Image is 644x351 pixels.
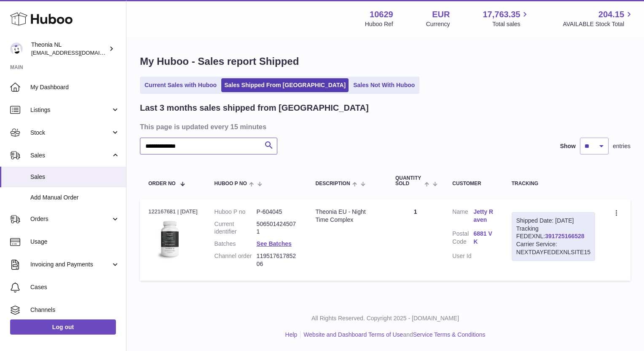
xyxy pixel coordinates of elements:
span: Quantity Sold [395,175,422,186]
a: Current Sales with Huboo [142,78,220,92]
a: Jetty Raven [473,208,494,224]
a: 391725166528 [545,233,584,239]
span: Description [316,181,350,186]
strong: 10629 [370,9,393,20]
div: Theonia EU - Night Time Complex [316,208,378,224]
dt: Current identifier [215,220,257,236]
span: Huboo P no [215,181,247,186]
img: 106291725893109.jpg [148,218,191,260]
div: Tracking [512,181,595,186]
a: Log out [10,319,116,335]
span: 17,763.35 [483,9,520,20]
img: info@wholesomegoods.eu [10,43,23,55]
div: Customer [452,181,494,186]
dt: Postal Code [452,230,473,248]
span: Total sales [492,20,530,28]
span: Cases [30,283,120,291]
span: Add Manual Order [30,194,120,202]
h2: Last 3 months sales shipped from [GEOGRAPHIC_DATA] [140,102,369,114]
div: 122167681 | [DATE] [148,208,198,215]
span: [EMAIL_ADDRESS][DOMAIN_NAME] [31,49,124,56]
strong: EUR [432,9,450,20]
h3: This page is updated every 15 minutes [140,122,628,131]
a: 6881 VK [473,230,494,246]
span: My Dashboard [30,83,120,91]
a: See Batches [257,240,292,247]
span: Sales [30,152,111,160]
span: Listings [30,106,111,114]
dd: 11951761785206 [257,252,299,268]
div: Shipped Date: [DATE] [516,217,590,225]
h1: My Huboo - Sales report Shipped [140,55,631,68]
span: 204.15 [598,9,624,20]
span: Channels [30,306,120,314]
span: Usage [30,238,120,246]
div: Theonia NL [31,41,107,57]
span: AVAILABLE Stock Total [563,20,634,28]
dt: Channel order [215,252,257,268]
span: Sales [30,173,120,181]
dt: Batches [215,240,257,248]
div: Currency [426,20,450,28]
li: and [301,331,485,339]
dt: Name [452,208,473,226]
a: Service Terms & Conditions [413,331,486,338]
td: 1 [387,199,444,281]
label: Show [560,142,576,150]
span: entries [613,142,631,150]
a: 17,763.35 Total sales [483,9,530,28]
span: Order No [148,181,176,186]
div: Huboo Ref [365,20,393,28]
dd: 5065014245071 [257,220,299,236]
div: Carrier Service: NEXTDAYFEDEXNLSITE15 [516,240,590,256]
span: Orders [30,215,111,223]
a: Sales Shipped From [GEOGRAPHIC_DATA] [221,78,349,92]
div: Tracking FEDEXNL: [512,212,595,261]
dt: User Id [452,252,473,260]
a: Sales Not With Huboo [350,78,418,92]
dd: P-604045 [257,208,299,216]
span: Stock [30,129,111,137]
a: 204.15 AVAILABLE Stock Total [563,9,634,28]
a: Help [285,331,298,338]
p: All Rights Reserved. Copyright 2025 - [DOMAIN_NAME] [133,314,637,322]
dt: Huboo P no [215,208,257,216]
span: Invoicing and Payments [30,261,111,269]
a: Website and Dashboard Terms of Use [303,331,403,338]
